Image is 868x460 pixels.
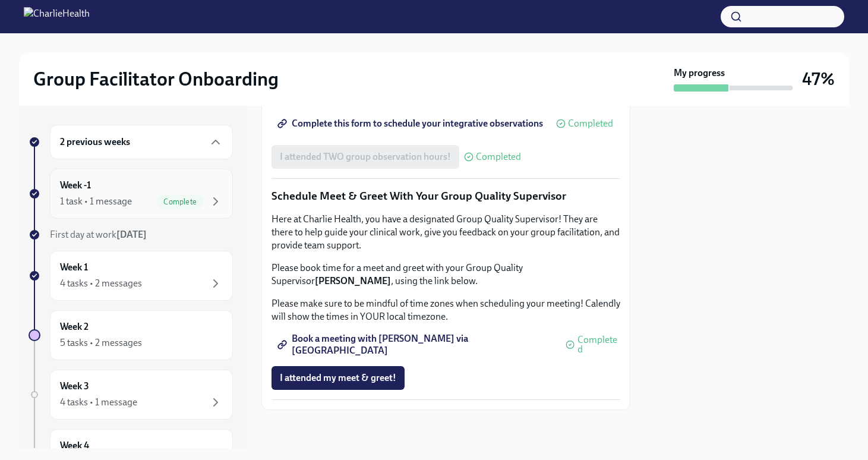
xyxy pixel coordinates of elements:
[60,136,130,149] h6: 2 previous weeks
[280,372,396,384] span: I attended my meet & greet!
[315,275,391,286] strong: [PERSON_NAME]
[60,261,88,274] h6: Week 1
[280,339,553,351] span: Book a meeting with [PERSON_NAME] via [GEOGRAPHIC_DATA]
[60,320,89,333] h6: Week 2
[60,439,89,452] h6: Week 4
[50,229,147,240] span: First day at work
[272,261,620,288] p: Please book time for a meet and greet with your Group Quality Supervisor , using the link below.
[802,68,835,90] h3: 47%
[476,152,521,162] span: Completed
[272,333,561,357] a: Book a meeting with [PERSON_NAME] via [GEOGRAPHIC_DATA]
[29,310,233,360] a: Week 25 tasks • 2 messages
[272,188,620,204] p: Schedule Meet & Greet With Your Group Quality Supervisor
[33,67,279,91] h2: Group Facilitator Onboarding
[50,125,233,159] div: 2 previous weeks
[272,213,620,252] p: Here at Charlie Health, you have a designated Group Quality Supervisor! They are there to help gu...
[674,67,725,80] strong: My progress
[272,112,551,136] a: Complete this form to schedule your integrative observations
[60,179,91,192] h6: Week -1
[60,336,142,349] div: 5 tasks • 2 messages
[568,119,613,128] span: Completed
[60,396,137,409] div: 4 tasks • 1 message
[156,197,204,206] span: Complete
[60,277,142,290] div: 4 tasks • 2 messages
[280,118,543,130] span: Complete this form to schedule your integrative observations
[29,370,233,420] a: Week 34 tasks • 1 message
[577,335,620,354] span: Completed
[272,366,405,390] button: I attended my meet & greet!
[60,195,132,208] div: 1 task • 1 message
[272,297,620,323] p: Please make sure to be mindful of time zones when scheduling your meeting! Calendly will show the...
[24,7,90,26] img: CharlieHealth
[29,169,233,219] a: Week -11 task • 1 messageComplete
[29,228,233,241] a: First day at work[DATE]
[29,251,233,301] a: Week 14 tasks • 2 messages
[60,380,89,393] h6: Week 3
[116,229,147,240] strong: [DATE]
